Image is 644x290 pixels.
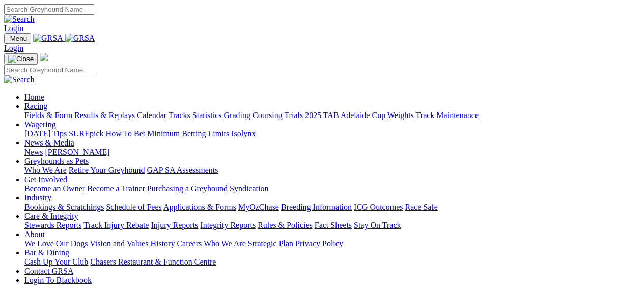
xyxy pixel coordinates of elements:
[24,184,640,193] div: Get Involved
[24,148,43,156] a: News
[24,111,640,120] div: Racing
[87,184,145,193] a: Become a Trainer
[90,257,216,266] a: Chasers Restaurant & Function Centre
[4,33,31,44] button: Toggle navigation
[24,212,78,220] a: Care & Integrity
[284,111,303,120] a: Trials
[24,166,640,175] div: Greyhounds as Pets
[4,44,23,52] a: Login
[177,239,202,248] a: Careers
[65,34,95,43] img: GRSA
[69,166,145,175] a: Retire Your Greyhound
[281,202,352,211] a: Breeding Information
[24,257,640,267] div: Bar & Dining
[24,93,44,101] a: Home
[24,184,85,193] a: Become an Owner
[4,24,23,33] a: Login
[230,184,268,193] a: Syndication
[231,129,256,138] a: Isolynx
[24,221,81,229] a: Stewards Reports
[147,129,229,138] a: Minimum Betting Limits
[33,34,63,43] img: GRSA
[4,15,35,24] img: Search
[45,148,109,156] a: [PERSON_NAME]
[83,221,149,229] a: Track Injury Rebate
[405,202,437,211] a: Race Safe
[24,166,67,175] a: Who We Are
[24,276,92,284] a: Login To Blackbook
[24,193,51,202] a: Industry
[10,35,27,42] span: Menu
[315,221,352,229] a: Fact Sheets
[137,111,166,120] a: Calendar
[24,257,88,266] a: Cash Up Your Club
[24,120,56,129] a: Wagering
[24,221,640,230] div: Care & Integrity
[147,166,218,175] a: GAP SA Assessments
[8,55,34,63] img: Close
[4,65,94,75] input: Search
[24,267,73,275] a: Contact GRSA
[90,239,148,248] a: Vision and Values
[24,129,640,138] div: Wagering
[24,248,69,257] a: Bar & Dining
[248,239,293,248] a: Strategic Plan
[40,53,48,61] img: logo-grsa-white.png
[192,111,222,120] a: Statistics
[24,175,67,184] a: Get Involved
[24,129,67,138] a: [DATE] Tips
[169,111,190,120] a: Tracks
[295,239,343,248] a: Privacy Policy
[387,111,414,120] a: Weights
[24,157,89,165] a: Greyhounds as Pets
[4,4,94,15] input: Search
[200,221,256,229] a: Integrity Reports
[24,239,640,248] div: About
[224,111,250,120] a: Grading
[354,221,401,229] a: Stay On Track
[416,111,479,120] a: Track Maintenance
[24,230,45,239] a: About
[24,138,74,147] a: News & Media
[354,202,403,211] a: ICG Outcomes
[204,239,246,248] a: Who We Are
[4,75,35,84] img: Search
[24,239,88,248] a: We Love Our Dogs
[24,148,640,157] div: News & Media
[106,202,161,211] a: Schedule of Fees
[24,202,104,211] a: Bookings & Scratchings
[258,221,313,229] a: Rules & Policies
[151,221,198,229] a: Injury Reports
[238,202,279,211] a: MyOzChase
[24,111,72,120] a: Fields & Form
[106,129,146,138] a: How To Bet
[24,102,47,110] a: Racing
[305,111,385,120] a: 2025 TAB Adelaide Cup
[4,53,38,65] button: Toggle navigation
[24,202,640,212] div: Industry
[253,111,283,120] a: Coursing
[163,202,236,211] a: Applications & Forms
[147,184,228,193] a: Purchasing a Greyhound
[69,129,103,138] a: SUREpick
[150,239,175,248] a: History
[74,111,135,120] a: Results & Replays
